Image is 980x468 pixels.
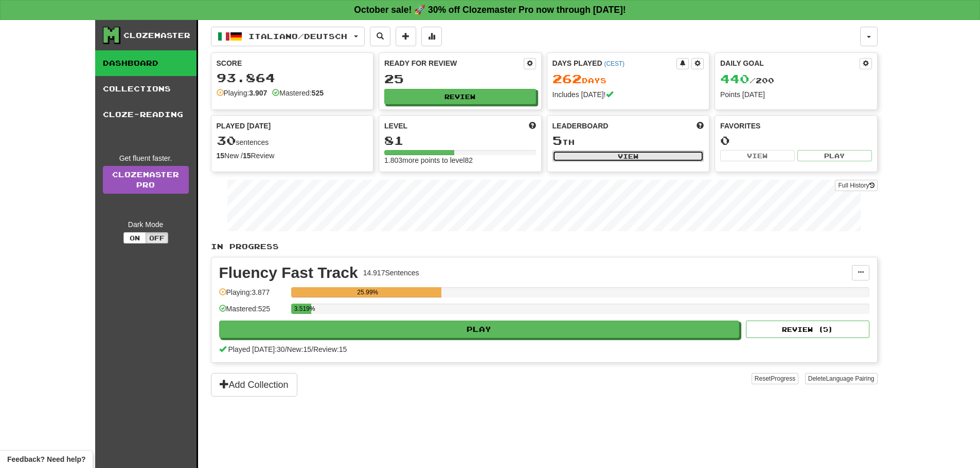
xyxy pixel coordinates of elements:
button: Add Collection [211,373,297,397]
span: Played [DATE] [217,121,271,131]
div: 0 [720,134,872,147]
div: Ready for Review [384,58,524,68]
div: Favorites [720,121,872,131]
p: In Progress [211,241,878,252]
a: Cloze-Reading [95,102,197,127]
div: Day s [553,72,704,86]
button: On [123,232,146,244]
div: 25 [384,72,536,85]
div: 81 [384,134,536,147]
div: 25.99% [294,287,441,297]
strong: 525 [312,89,324,97]
div: 14.917 Sentences [363,268,419,278]
span: 440 [720,71,750,86]
strong: 15 [217,152,225,160]
button: Add sentence to collection [396,27,416,46]
span: / [285,345,287,353]
button: View [720,150,795,161]
span: 262 [553,71,582,86]
span: New: 15 [287,345,311,353]
span: 5 [553,133,562,147]
div: Dark Mode [103,219,189,230]
span: 30 [217,133,236,147]
div: Mastered: 525 [219,304,286,321]
div: 1.803 more points to level 82 [384,155,536,165]
button: Review [384,89,536,104]
button: Play [219,321,740,338]
span: Level [384,121,407,131]
a: Dashboard [95,50,197,76]
div: Fluency Fast Track [219,265,358,280]
button: Play [797,150,872,161]
span: Leaderboard [553,121,609,131]
span: Score more points to level up [529,121,536,131]
div: Days Played [553,58,677,68]
div: Playing: 3.877 [219,287,286,304]
div: Mastered: [272,88,324,98]
button: Italiano/Deutsch [211,27,365,46]
div: 93.864 [217,71,368,84]
button: More stats [421,27,442,46]
button: ResetProgress [752,373,798,384]
div: Points [DATE] [720,89,872,100]
div: Score [217,58,368,68]
div: Playing: [217,88,268,98]
a: ClozemasterPro [103,166,189,194]
span: Review: 15 [313,345,347,353]
span: Language Pairing [826,375,874,382]
span: / [311,345,313,353]
div: 3.519% [294,304,311,314]
button: View [553,151,704,162]
div: New / Review [217,151,368,161]
div: Daily Goal [720,58,860,69]
button: DeleteLanguage Pairing [805,373,878,384]
div: th [553,134,704,147]
span: Open feedback widget [7,454,85,464]
button: Search sentences [370,27,390,46]
button: Review (5) [746,321,869,338]
button: Off [146,232,168,244]
strong: 15 [243,152,251,160]
span: Progress [771,375,795,382]
div: Clozemaster [123,30,190,41]
div: Includes [DATE]! [553,89,704,100]
a: (CEST) [604,60,625,67]
strong: 3.907 [249,89,267,97]
div: Get fluent faster. [103,153,189,163]
span: This week in points, UTC [697,121,704,131]
span: Italiano / Deutsch [248,32,347,41]
a: Collections [95,76,197,102]
button: Full History [835,180,877,191]
span: Played [DATE]: 30 [228,345,284,353]
span: / 200 [720,76,774,85]
div: sentences [217,134,368,147]
strong: October sale! 🚀 30% off Clozemaster Pro now through [DATE]! [354,5,626,15]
